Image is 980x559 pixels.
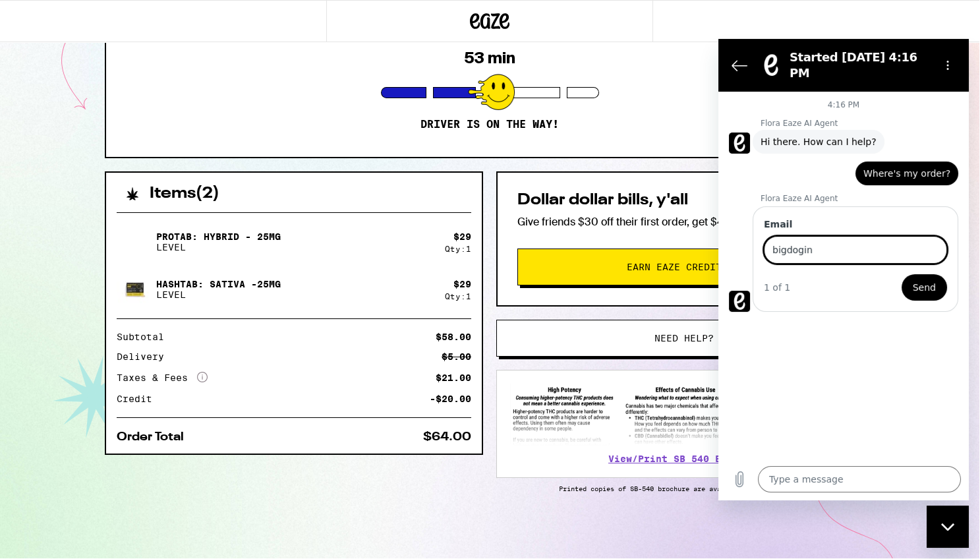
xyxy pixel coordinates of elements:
[156,289,281,300] p: LEVEL
[453,231,471,242] div: $ 29
[436,373,471,382] div: $21.00
[496,320,872,357] button: Need help?
[464,49,515,67] div: 53 min
[423,431,471,443] div: $64.00
[608,454,763,464] a: View/Print SB 540 Brochure
[445,292,471,301] div: Qty: 1
[117,223,154,260] img: ProTab: Hybrid - 25mg
[117,352,173,361] div: Delivery
[436,332,471,341] div: $58.00
[117,271,154,308] img: Hashtab: Sativa -25mg
[117,431,193,443] div: Order Total
[927,506,969,548] iframe: Button to launch messaging window, conversation in progress
[445,245,471,253] div: Qty: 1
[718,39,969,500] iframe: Messaging window
[654,334,714,343] span: Need help?
[117,372,208,384] div: Taxes & Fees
[496,485,875,492] p: Printed copies of SB-540 brochure are available with your driver
[117,332,173,341] div: Subtotal
[510,384,861,445] img: SB 540 Brochure preview
[430,394,471,403] div: -$20.00
[517,249,853,285] button: Earn Eaze Credit
[453,279,471,289] div: $ 29
[627,262,722,272] span: Earn Eaze Credit
[117,394,161,403] div: Credit
[156,231,281,242] p: ProTab: Hybrid - 25mg
[150,186,219,202] h2: Items ( 2 )
[517,192,853,208] h2: Dollar dollar bills, y'all
[517,215,853,229] p: Give friends $30 off their first order, get $40 credit for yourself!
[156,279,281,289] p: Hashtab: Sativa -25mg
[156,242,281,252] p: LEVEL
[442,352,471,361] div: $5.00
[420,118,559,131] p: Driver is on the way!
